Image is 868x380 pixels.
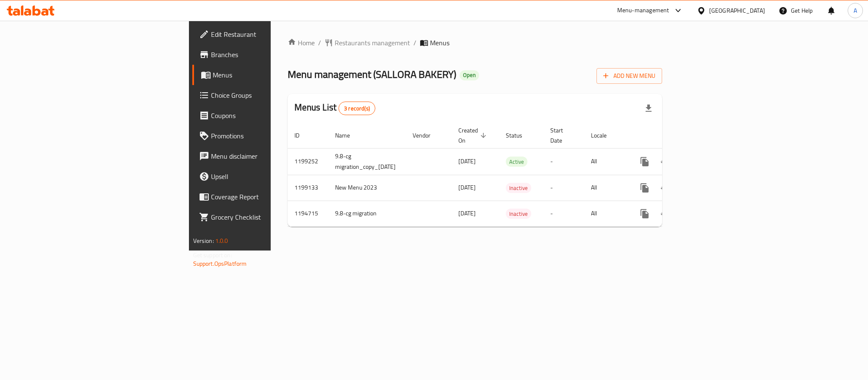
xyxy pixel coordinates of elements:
[339,105,375,113] span: 3 record(s)
[192,146,334,166] a: Menu disclaimer
[709,6,765,15] div: [GEOGRAPHIC_DATA]
[192,187,334,207] a: Coverage Report
[192,65,334,85] a: Menus
[591,130,618,140] span: Locale
[506,130,533,140] span: Status
[192,105,334,126] a: Coupons
[335,38,410,48] span: Restaurants management
[603,71,655,81] span: Add New Menu
[506,209,531,219] span: Inactive
[211,171,327,182] span: Upsell
[192,85,334,105] a: Choice Groups
[655,151,675,172] button: Change Status
[288,123,723,227] table: enhanced table
[584,175,628,201] td: All
[413,38,416,48] li: /
[192,44,334,65] a: Branches
[211,90,327,100] span: Choice Groups
[328,201,406,226] td: 9.8-cg migration
[544,175,584,201] td: -
[215,235,228,246] span: 1.0.0
[550,125,574,146] span: Start Date
[192,126,334,146] a: Promotions
[617,6,669,16] div: Menu-management
[328,175,406,201] td: New Menu 2023
[294,101,375,115] h2: Menus List
[192,207,334,227] a: Grocery Checklist
[458,208,476,219] span: [DATE]
[211,110,327,121] span: Coupons
[584,148,628,175] td: All
[628,123,723,149] th: Actions
[458,182,476,193] span: [DATE]
[288,38,663,48] nav: breadcrumb
[596,68,662,84] button: Add New Menu
[506,157,527,167] span: Active
[460,72,479,79] span: Open
[193,258,247,269] a: Support.OpsPlatform
[458,125,489,146] span: Created On
[193,235,214,246] span: Version:
[430,38,449,48] span: Menus
[192,166,334,187] a: Upsell
[192,24,334,44] a: Edit Restaurant
[335,130,361,140] span: Name
[460,70,479,80] div: Open
[413,130,441,140] span: Vendor
[638,98,659,118] div: Export file
[288,65,456,84] span: Menu management ( SALLORA BAKERY )
[655,204,675,224] button: Change Status
[193,250,232,261] span: Get support on:
[635,178,655,198] button: more
[211,151,327,161] span: Menu disclaimer
[584,201,628,226] td: All
[211,29,327,39] span: Edit Restaurant
[324,38,410,48] a: Restaurants management
[211,50,327,60] span: Branches
[635,204,655,224] button: more
[294,130,311,140] span: ID
[458,156,476,167] span: [DATE]
[544,148,584,175] td: -
[213,70,327,80] span: Menus
[338,102,375,115] div: Total records count
[211,212,327,222] span: Grocery Checklist
[506,183,531,193] span: Inactive
[328,148,406,175] td: 9.8-cg migration_copy_[DATE]
[544,201,584,226] td: -
[211,192,327,202] span: Coverage Report
[635,151,655,172] button: more
[211,131,327,141] span: Promotions
[854,6,857,15] span: A
[655,178,675,198] button: Change Status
